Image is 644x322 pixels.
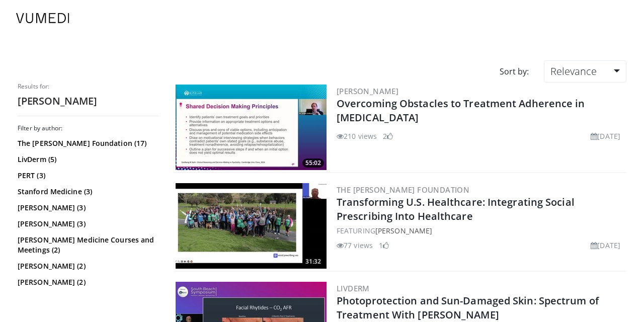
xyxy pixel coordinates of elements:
div: Sort by: [492,60,536,83]
img: VuMedi Logo [16,13,69,23]
li: [DATE] [591,240,620,251]
span: 31:32 [302,257,324,266]
a: 55:02 [176,85,327,170]
h3: Filter by author: [18,124,158,132]
a: Overcoming Obstacles to Treatment Adherence in [MEDICAL_DATA] [337,97,585,124]
img: d0d1f5f8-fae6-4545-9818-595b78a2074f.300x170_q85_crop-smart_upscale.jpg [176,183,327,269]
li: 2 [383,131,393,141]
span: Relevance [550,64,597,78]
a: [PERSON_NAME] (3) [18,203,156,213]
li: [DATE] [591,131,620,141]
a: 31:32 [176,183,327,269]
a: [PERSON_NAME] [375,226,432,235]
a: The [PERSON_NAME] Foundation (17) [18,138,156,148]
a: Transforming U.S. Healthcare: Integrating Social Prescribing Into Healthcare [337,195,575,223]
li: 1 [379,240,389,251]
a: The [PERSON_NAME] Foundation [337,185,469,195]
li: 77 views [337,240,373,251]
a: [PERSON_NAME] [337,86,398,96]
a: LivDerm [337,283,370,293]
h2: [PERSON_NAME] [18,95,158,108]
a: [PERSON_NAME] (2) [18,261,156,271]
a: Stanford Medicine (3) [18,187,156,197]
a: [PERSON_NAME] Medicine Courses and Meetings (2) [18,235,156,255]
p: Results for: [18,83,158,91]
span: 55:02 [302,158,324,168]
a: PERT (3) [18,171,156,181]
li: 210 views [337,131,377,141]
a: Photoprotection and Sun-Damaged Skin: Spectrum of Treatment With [PERSON_NAME] [337,294,599,321]
a: LivDerm (5) [18,154,156,165]
a: Relevance [544,60,626,83]
a: [PERSON_NAME] (3) [18,219,156,229]
img: 331df8da-6c36-4129-b6b3-a8d8c30d15ae.300x170_q85_crop-smart_upscale.jpg [176,85,327,170]
div: FEATURING [337,225,624,236]
a: [PERSON_NAME] (2) [18,277,156,287]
